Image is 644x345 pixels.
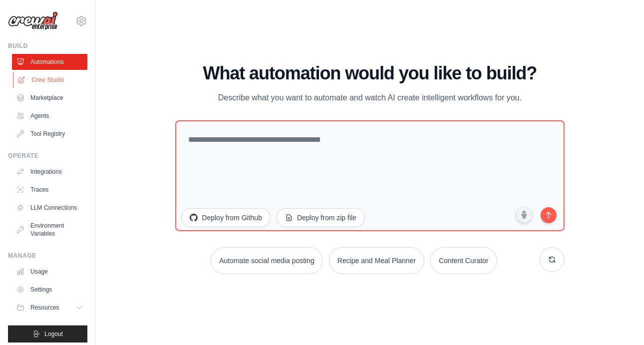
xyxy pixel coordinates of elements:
a: Tool Registry [12,126,87,142]
span: Logout [44,330,63,338]
a: Environment Variables [12,218,87,242]
a: Automations [12,54,87,70]
div: Manage [8,252,87,260]
button: Deploy from zip file [277,208,365,227]
img: Logo [8,11,58,30]
span: Resources [30,304,59,312]
div: 聊天小工具 [594,297,644,345]
iframe: Chat Widget [594,297,644,345]
a: Integrations [12,164,87,180]
a: LLM Connections [12,200,87,216]
a: Marketplace [12,90,87,106]
button: Resources [12,300,87,316]
a: Settings [12,282,87,298]
button: Content Curator [430,247,497,274]
button: Deploy from Github [181,208,271,227]
a: Crew Studio [13,72,88,88]
a: Usage [12,264,87,280]
div: Build [8,42,87,50]
button: Logout [8,326,87,343]
h1: What automation would you like to build? [175,63,564,83]
button: Recipe and Meal Planner [329,247,424,274]
a: Traces [12,182,87,198]
button: Automate social media posting [211,247,323,274]
div: Operate [8,152,87,160]
p: Describe what you want to automate and watch AI create intelligent workflows for you. [202,91,538,104]
a: Agents [12,108,87,124]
